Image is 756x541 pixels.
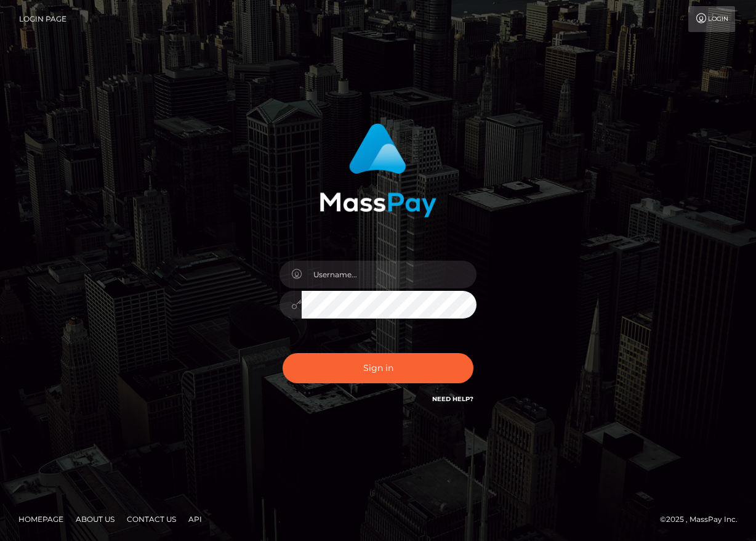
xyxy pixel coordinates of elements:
[432,395,473,403] a: Need Help?
[71,510,119,529] a: About Us
[14,510,68,529] a: Homepage
[688,6,735,32] a: Login
[660,513,747,526] div: © 2025 , MassPay Inc.
[302,261,477,288] input: Username...
[283,353,473,383] button: Sign in
[122,510,181,529] a: Contact Us
[19,6,66,32] a: Login Page
[183,510,207,529] a: API
[320,123,436,218] img: MassPay Login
